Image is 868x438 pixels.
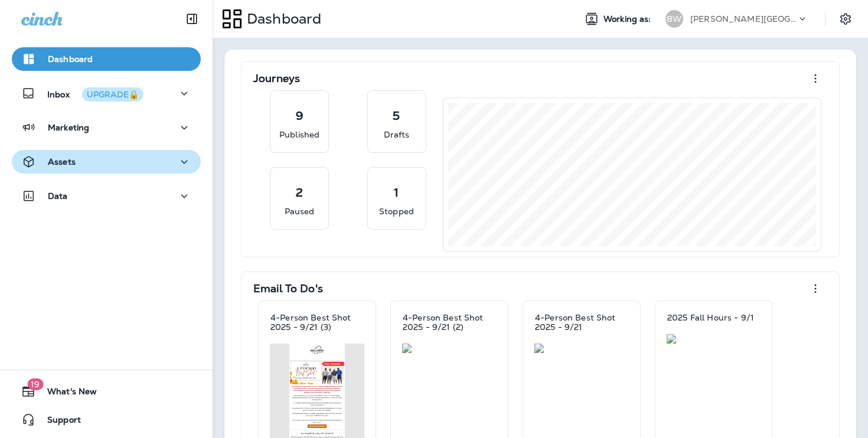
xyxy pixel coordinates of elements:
[12,116,201,139] button: Marketing
[667,313,754,322] p: 2025 Fall Hours - 9/1
[384,129,410,140] p: Drafts
[603,14,654,24] span: Working as:
[12,408,201,432] button: Support
[87,90,139,99] div: UPGRADE🔒
[279,129,319,140] p: Published
[47,87,143,100] p: Inbox
[403,313,496,332] p: 4-Person Best Shot 2025 - 9/21 (2)
[667,334,761,344] img: 909d0d11-d402-448d-b443-c02118bc6d44.jpg
[48,123,89,132] p: Marketing
[253,283,323,295] p: Email To Do's
[12,184,201,208] button: Data
[402,344,497,353] img: c38cfd5f-c851-44c6-aff0-55e0d4c5d1c6.jpg
[296,187,303,198] p: 2
[835,8,856,30] button: Settings
[48,191,68,201] p: Data
[175,7,208,31] button: Collapse Sidebar
[253,73,300,84] p: Journeys
[48,157,76,166] p: Assets
[535,313,628,332] p: 4-Person Best Shot 2025 - 9/21
[12,150,201,174] button: Assets
[394,187,399,198] p: 1
[296,110,304,122] p: 9
[393,110,400,122] p: 5
[379,205,414,217] p: Stopped
[690,14,797,24] p: [PERSON_NAME][GEOGRAPHIC_DATA][PERSON_NAME]
[35,415,81,429] span: Support
[48,54,93,64] p: Dashboard
[82,87,143,102] button: UPGRADE🔒
[27,378,43,390] span: 19
[285,205,315,217] p: Paused
[665,10,683,28] div: BW
[242,10,321,28] p: Dashboard
[12,47,201,71] button: Dashboard
[12,380,201,403] button: 19What's New
[35,387,97,401] span: What's New
[270,313,364,332] p: 4-Person Best Shot 2025 - 9/21 (3)
[12,81,201,105] button: InboxUPGRADE🔒
[534,344,629,353] img: 3bba9b2f-6feb-4291-95e1-e0b90d6c1044.jpg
